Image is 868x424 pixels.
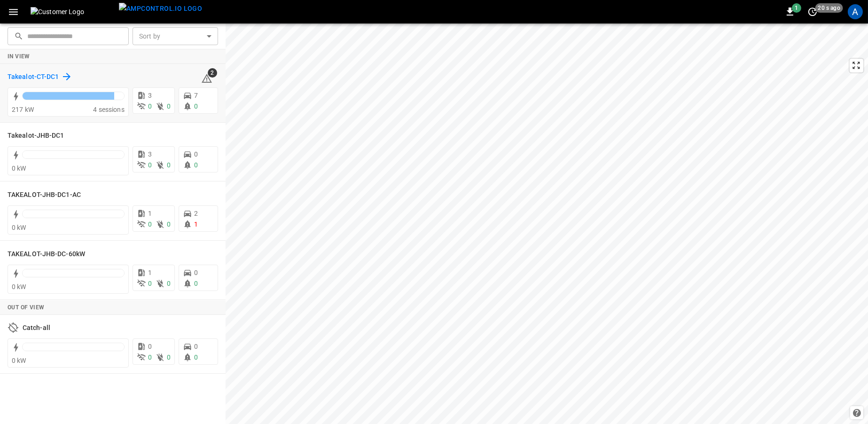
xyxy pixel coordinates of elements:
[167,220,171,228] span: 0
[792,3,801,13] span: 1
[194,280,198,287] span: 0
[194,92,198,99] span: 7
[194,269,198,276] span: 0
[148,210,152,217] span: 1
[167,161,171,169] span: 0
[148,343,152,350] span: 0
[815,3,843,13] span: 20 s ago
[119,3,202,15] img: ampcontrol.io logo
[93,106,125,113] span: 4 sessions
[31,7,115,16] img: Customer Logo
[148,220,152,228] span: 0
[194,343,198,350] span: 0
[194,102,198,110] span: 0
[23,323,50,333] h6: Catch-all
[8,72,59,82] h6: Takealot-CT-DC1
[148,92,152,99] span: 3
[8,190,81,200] h6: TAKEALOT-JHB-DC1-AC
[208,68,217,78] span: 2
[12,106,34,113] span: 217 kW
[167,280,171,287] span: 0
[12,357,26,364] span: 0 kW
[167,353,171,361] span: 0
[194,353,198,361] span: 0
[148,150,152,158] span: 3
[8,249,85,259] h6: TAKEALOT-JHB-DC-60kW
[148,102,152,110] span: 0
[12,283,26,291] span: 0 kW
[8,53,30,60] strong: In View
[12,224,26,231] span: 0 kW
[148,353,152,361] span: 0
[12,165,26,172] span: 0 kW
[848,4,863,19] div: profile-icon
[148,280,152,287] span: 0
[805,4,820,19] button: set refresh interval
[167,102,171,110] span: 0
[194,210,198,217] span: 2
[148,269,152,276] span: 1
[226,24,868,424] canvas: Map
[8,304,44,311] strong: Out of View
[194,220,198,228] span: 1
[8,131,64,141] h6: Takealot-JHB-DC1
[194,150,198,158] span: 0
[148,161,152,169] span: 0
[194,161,198,169] span: 0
